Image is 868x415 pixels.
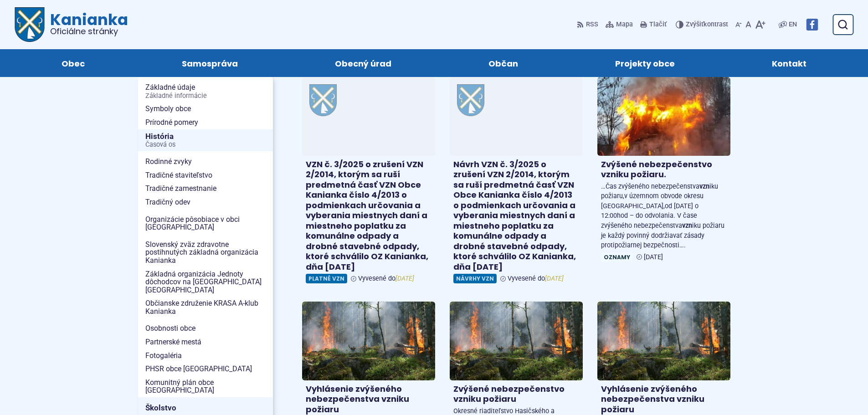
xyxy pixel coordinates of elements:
[597,77,730,266] a: Zvýšené nebezpečenstvo vzniku požiaru. …Čas zvýšeného nebezpečenstvavzniku požiaru,v územnom obvo...
[138,297,273,318] a: Občianske združenie KRASA A-klub Kanianka
[142,49,277,77] a: Samospráva
[138,322,273,335] a: Osobnosti obce
[453,384,579,405] h4: Zvýšené nebezpečenstvo vzniku požiaru
[453,159,579,272] h4: Návrh VZN č. 3/2025 o zrušení VZN 2/2014, ktorým sa ruší predmetná časť VZN Obce Kanianka číslo 4...
[138,267,273,297] a: Základná organizácia Jednoty dôchodcov na [GEOGRAPHIC_DATA] [GEOGRAPHIC_DATA]
[682,222,692,230] strong: vzn
[62,49,85,77] span: Obec
[295,49,431,77] a: Obecný úrad
[50,27,128,36] span: Oficiálne stránky
[145,267,266,297] span: Základná organizácia Jednoty dôchodcov na [GEOGRAPHIC_DATA] [GEOGRAPHIC_DATA]
[145,297,266,318] span: Občianske združenie KRASA A-klub Kanianka
[145,322,266,335] span: Osobnosti obce
[772,49,806,77] span: Kontakt
[306,384,431,415] h4: Vyhlásenie zvýšeného nebezpečenstva vzniku požiaru
[138,213,273,234] a: Organizácie pôsobiace v obci [GEOGRAPHIC_DATA]
[145,169,266,182] span: Tradičné staviteľstvo
[15,7,45,42] img: Prejsť na domovskú stránku
[22,49,124,77] a: Obec
[604,15,635,34] a: Mapa
[577,15,600,34] a: RSS
[733,49,846,77] a: Kontakt
[787,19,799,30] a: EN
[601,252,633,262] span: Oznamy
[138,129,273,152] a: HistóriaČasová os
[676,15,730,34] button: Zvýšiťkontrast
[182,49,238,77] span: Samospráva
[138,349,273,363] a: Fotogaléria
[138,155,273,169] a: Rodinné zvyky
[306,274,347,283] span: Platné VZN
[138,195,273,209] a: Tradičný odev
[145,401,266,415] span: Školstvo
[789,19,797,30] span: EN
[145,102,266,116] span: Symboly obce
[744,15,753,34] button: Nastaviť pôvodnú veľkosť písma
[138,102,273,116] a: Symboly obce
[138,238,273,267] a: Slovenský zväz zdravotne postihnutých základná organizácia Kanianka
[734,15,744,34] button: Zmenšiť veľkosť písma
[45,12,128,36] span: Kanianka
[138,362,273,376] a: PHSR obce [GEOGRAPHIC_DATA]
[145,81,266,102] span: Základné údaje
[649,21,667,29] span: Tlačiť
[138,376,273,397] a: Komunitný plán obce [GEOGRAPHIC_DATA]
[138,335,273,349] a: Partnerské mestá
[488,49,518,77] span: Občan
[145,362,266,376] span: PHSR obce [GEOGRAPHIC_DATA]
[616,19,633,30] span: Mapa
[145,141,266,149] span: Časová os
[601,159,727,180] h4: Zvýšené nebezpečenstvo vzniku požiaru.
[145,182,266,195] span: Tradičné zamestnanie
[145,335,266,349] span: Partnerské mestá
[138,169,273,182] a: Tradičné staviteľstvo
[145,238,266,267] span: Slovenský zväz zdravotne postihnutých základná organizácia Kanianka
[335,49,391,77] span: Obecný úrad
[145,213,266,234] span: Organizácie pôsobiace v obci [GEOGRAPHIC_DATA]
[145,376,266,397] span: Komunitný plán obce [GEOGRAPHIC_DATA]
[450,77,583,287] a: Návrh VZN č. 3/2025 o zrušení VZN 2/2014, ktorým sa ruší predmetná časť VZN Obce Kanianka číslo 4...
[508,275,564,282] span: Vyvesené do
[145,195,266,209] span: Tradičný odev
[545,275,564,282] em: [DATE]
[644,253,663,261] span: [DATE]
[686,20,704,28] span: Zvýšiť
[601,384,727,415] h4: Vyhlásenie zvýšeného nebezpečenstva vzniku požiaru
[586,19,598,30] span: RSS
[145,116,266,129] span: Prírodné pomery
[145,129,266,152] span: História
[686,21,728,29] span: kontrast
[138,182,273,195] a: Tradičné zamestnanie
[358,275,414,282] span: Vyvesené do
[453,274,497,283] span: Návrhy VZN
[302,77,435,287] a: VZN č. 3/2025 o zrušení VZN 2/2014, ktorým sa ruší predmetná časť VZN Obce Kanianka číslo 4/2013 ...
[145,349,266,363] span: Fotogaléria
[806,19,818,31] img: Prejsť na Facebook stránku
[145,92,266,100] span: Základné informácie
[699,183,709,190] strong: vzn
[638,15,668,34] button: Tlačiť
[449,49,558,77] a: Občan
[753,15,767,34] button: Zväčšiť veľkosť písma
[306,159,431,272] h4: VZN č. 3/2025 o zrušení VZN 2/2014, ktorým sa ruší predmetná časť VZN Obce Kanianka číslo 4/2013 ...
[138,116,273,129] a: Prírodné pomery
[576,49,714,77] a: Projekty obce
[138,81,273,102] a: Základné údajeZákladné informácie
[145,155,266,169] span: Rodinné zvyky
[615,49,675,77] span: Projekty obce
[601,183,724,250] span: …Čas zvýšeného nebezpečenstva iku požiaru,v územnom obvode okresu [GEOGRAPHIC_DATA],od [DATE] o 1...
[15,7,128,42] a: Logo Kanianka, prejsť na domovskú stránku.
[395,275,414,282] em: [DATE]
